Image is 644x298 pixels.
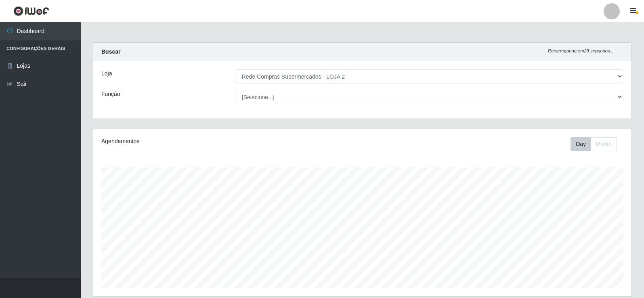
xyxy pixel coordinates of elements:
[101,69,112,78] label: Loja
[571,137,623,151] div: Toolbar with button groups
[101,90,120,98] label: Função
[101,48,120,55] strong: Buscar
[101,137,312,146] div: Agendamentos
[548,48,614,53] i: Recarregando em 29 segundos...
[591,137,617,151] button: Month
[571,137,617,151] div: First group
[13,6,49,16] img: CoreUI Logo
[571,137,591,151] button: Day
